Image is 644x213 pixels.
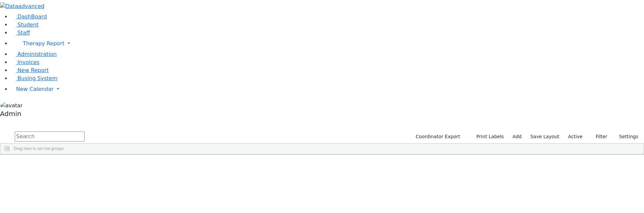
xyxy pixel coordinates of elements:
span: DashBoard [17,13,47,20]
a: Student [11,21,39,28]
button: Save Layout [527,131,562,142]
button: Print Labels [469,131,507,142]
span: Invoices [17,59,40,65]
a: DashBoard [11,13,47,20]
span: New Report [17,67,49,73]
a: Invoices [11,59,40,65]
span: Therapy Report [23,40,64,47]
input: Search [15,131,85,142]
span: New Calendar [16,86,54,92]
button: Filter [587,131,610,142]
a: New Report [11,67,49,73]
span: Administration [17,51,57,57]
a: Busing System [11,75,57,82]
a: New Calendar [11,83,644,96]
span: Drag here to set row groups [14,146,64,151]
label: Active [565,131,586,142]
a: Therapy Report [11,37,644,50]
button: Coordinator Export [411,131,463,142]
span: Staff [17,30,30,36]
span: Student [17,21,39,28]
span: Busing System [17,75,57,82]
a: Add [509,131,525,142]
a: Administration [11,51,57,57]
a: Staff [11,30,30,36]
button: Settings [610,131,641,142]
